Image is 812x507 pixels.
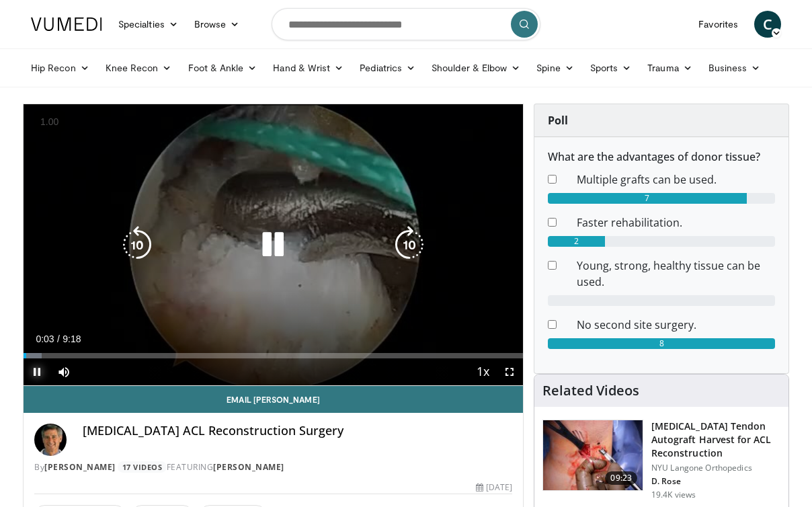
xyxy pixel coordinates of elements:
dd: No second site surgery. [567,317,785,333]
a: 09:23 [MEDICAL_DATA] Tendon Autograft Harvest for ACL Reconstruction NYU Langone Orthopedics D. R... [542,420,780,500]
strong: Poll [548,113,568,128]
h6: What are the advantages of donor tissue? [548,151,775,163]
span: 0:03 [36,334,54,344]
a: 17 Videos [118,461,167,473]
p: D. Rose [651,476,780,487]
span: 9:18 [63,334,81,344]
p: 19.4K views [651,490,696,500]
a: [PERSON_NAME] [44,461,116,473]
button: Fullscreen [496,358,523,385]
button: Pause [24,358,50,385]
div: 7 [548,193,747,204]
a: Browse [186,11,248,38]
input: Search topics, interventions [272,8,540,40]
div: 2 [548,236,605,247]
a: Favorites [690,11,746,38]
a: Knee Recon [97,54,180,81]
span: / [57,334,60,344]
a: C [754,11,781,38]
a: [PERSON_NAME] [213,461,284,473]
h4: Related Videos [542,383,639,399]
a: Foot & Ankle [180,54,266,81]
a: Hand & Wrist [265,54,352,81]
span: 09:23 [605,471,637,485]
dd: Multiple grafts can be used. [567,171,785,188]
img: VuMedi Logo [31,17,102,31]
div: [DATE] [476,481,512,494]
div: By FEATURING [34,461,512,473]
div: 8 [548,338,775,349]
a: Sports [582,54,640,81]
button: Playback Rate [469,358,496,385]
img: Avatar [34,424,67,456]
div: Progress Bar [24,353,523,358]
a: Spine [528,54,581,81]
a: Specialties [110,11,186,38]
p: NYU Langone Orthopedics [651,463,780,473]
img: 66815087-d692-4d42-9e66-911891f535c0.jpg.150x105_q85_crop-smart_upscale.jpg [543,420,643,490]
a: Business [700,54,769,81]
a: Hip Recon [23,54,97,81]
a: Pediatrics [352,54,423,81]
button: Mute [50,358,77,385]
h4: [MEDICAL_DATA] ACL Reconstruction Surgery [83,424,512,438]
h3: [MEDICAL_DATA] Tendon Autograft Harvest for ACL Reconstruction [651,420,780,460]
a: Shoulder & Elbow [423,54,528,81]
dd: Faster rehabilitation. [567,214,785,231]
dd: Young, strong, healthy tissue can be used. [567,258,785,290]
video-js: Video Player [24,104,523,386]
a: Trauma [639,54,700,81]
a: Email [PERSON_NAME] [24,386,523,413]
